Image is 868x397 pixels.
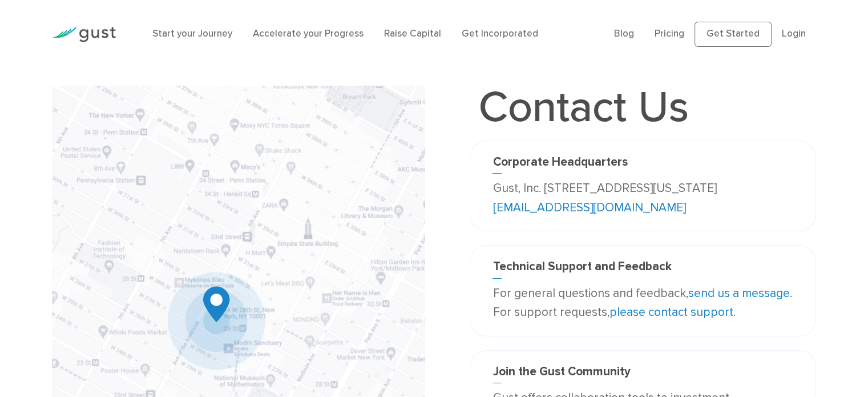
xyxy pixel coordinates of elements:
a: Get Started [695,22,772,47]
a: Accelerate your Progress [253,28,364,39]
a: please contact support [609,305,733,319]
a: Blog [614,28,634,39]
h3: Technical Support and Feedback [492,259,793,278]
img: Gust Logo [52,27,116,42]
a: send us a message [688,286,789,300]
p: For general questions and feedback, . For support requests, . [492,284,793,322]
a: Start your Journey [152,28,232,39]
a: Raise Capital [384,28,441,39]
a: [EMAIL_ADDRESS][DOMAIN_NAME] [492,200,685,215]
a: Pricing [655,28,684,39]
a: Login [782,28,806,39]
h1: Contact Us [470,86,697,129]
h3: Join the Gust Community [492,364,793,383]
a: Get Incorporated [462,28,538,39]
h3: Corporate Headquarters [492,155,793,174]
p: Gust, Inc. [STREET_ADDRESS][US_STATE] [492,179,793,217]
